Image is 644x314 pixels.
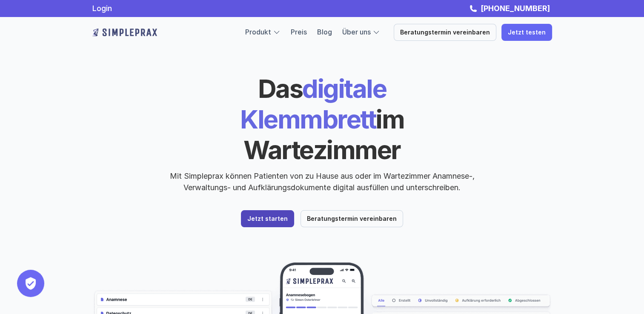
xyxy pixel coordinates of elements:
[508,29,546,36] p: Jetzt testen
[92,4,112,13] a: Login
[400,29,490,36] p: Beratungstermin vereinbaren
[258,73,303,104] span: Das
[307,215,397,223] p: Beratungstermin vereinbaren
[245,28,271,36] a: Produkt
[481,4,550,13] strong: [PHONE_NUMBER]
[247,215,288,223] p: Jetzt starten
[501,24,552,41] a: Jetzt testen
[317,28,332,36] a: Blog
[175,73,469,165] h1: digitale Klemmbrett
[478,4,552,13] a: [PHONE_NUMBER]
[163,170,482,193] p: Mit Simpleprax können Patienten von zu Hause aus oder im Wartezimmer Anamnese-, Verwaltungs- und ...
[301,210,403,227] a: Beratungstermin vereinbaren
[291,28,307,36] a: Preis
[394,24,496,41] a: Beratungstermin vereinbaren
[241,210,294,227] a: Jetzt starten
[342,28,371,36] a: Über uns
[243,104,409,165] span: im Wartezimmer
